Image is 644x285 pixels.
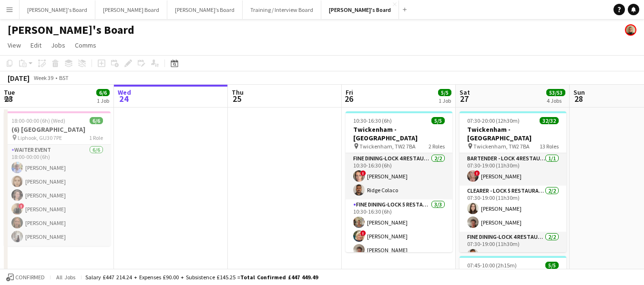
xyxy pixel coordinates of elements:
span: 07:30-20:00 (12h30m) [467,117,520,124]
span: Thu [232,88,244,97]
span: 28 [572,93,585,104]
span: 6/6 [90,117,103,124]
span: 24 [116,93,131,104]
app-card-role: Clearer - LOCK 5 RESTAURANT - [GEOGRAPHIC_DATA] - LEVEL 32/207:30-19:00 (11h30m)[PERSON_NAME][PER... [460,186,566,232]
app-card-role: Bartender - LOCK 4 RESTAURANT - [GEOGRAPHIC_DATA] - LEVEL 31/107:30-19:00 (11h30m)![PERSON_NAME] [460,153,566,186]
app-card-role: Fine Dining-LOCK 4 RESTAURANT - [GEOGRAPHIC_DATA] - LEVEL 32/210:30-16:30 (6h)![PERSON_NAME]Ridge... [346,153,452,199]
div: 1 Job [439,97,451,104]
span: 27 [458,93,470,104]
button: [PERSON_NAME]'s Board [20,0,95,19]
span: 26 [344,93,353,104]
span: Twickenham, TW2 7BA [359,143,416,150]
span: 6/6 [96,89,110,96]
span: 18:00-00:00 (6h) (Wed) [11,117,65,124]
span: 10:30-16:30 (6h) [353,117,392,124]
a: Comms [71,39,100,51]
span: 32/32 [540,117,559,124]
span: 5/5 [431,117,445,124]
span: All jobs [54,274,77,281]
span: 13 Roles [540,143,559,150]
span: ! [360,170,366,176]
div: [DATE] [8,73,30,83]
button: Confirmed [5,272,46,283]
h1: [PERSON_NAME]'s Board [8,23,134,37]
h3: Twickenham - [GEOGRAPHIC_DATA] [346,125,452,142]
span: 5/5 [545,262,559,269]
h3: Twickenham - [GEOGRAPHIC_DATA] [460,125,566,142]
div: 1 Job [97,97,109,104]
app-user-avatar: Nikoleta Gehfeld [625,24,636,36]
div: Salary £447 214.24 + Expenses £90.00 + Subsistence £145.25 = [85,274,318,281]
button: [PERSON_NAME] Board [95,0,167,19]
span: Total Confirmed £447 449.49 [240,274,318,281]
app-card-role: WAITER EVENT6/618:00-00:00 (6h)[PERSON_NAME][PERSON_NAME][PERSON_NAME]![PERSON_NAME][PERSON_NAME]... [4,145,111,246]
span: Wed [118,88,131,97]
span: 25 [230,93,244,104]
span: Comms [75,41,96,49]
span: Fri [346,88,353,97]
app-job-card: 18:00-00:00 (6h) (Wed)6/6(6) [GEOGRAPHIC_DATA] Liphook, GU30 7PE1 RoleWAITER EVENT6/618:00-00:00 ... [4,111,111,246]
span: ! [19,203,24,209]
span: 07:45-10:00 (2h15m) [467,262,517,269]
span: Week 39 [31,74,55,81]
div: BST [59,74,69,81]
app-card-role: Fine Dining-LOCK 4 RESTAURANT - [GEOGRAPHIC_DATA] - LEVEL 32/207:30-19:00 (11h30m)Ridge Colaco [460,232,566,278]
span: 23 [2,93,15,104]
span: 5/5 [438,89,451,96]
a: Jobs [47,39,69,51]
button: [PERSON_NAME]'s Board [321,0,399,19]
span: Jobs [51,41,65,49]
span: Sat [460,88,470,97]
a: View [4,39,25,51]
span: 53/53 [546,89,565,96]
span: ! [360,230,366,236]
app-job-card: 07:30-20:00 (12h30m)32/32Twickenham - [GEOGRAPHIC_DATA] Twickenham, TW2 7BA13 RolesBartender - LO... [460,111,566,252]
span: ! [474,170,480,176]
span: Confirmed [15,274,45,281]
a: Edit [27,39,45,51]
button: Training / Interview Board [243,0,321,19]
h3: (6) [GEOGRAPHIC_DATA] [4,125,111,134]
span: Liphook, GU30 7PE [18,134,62,141]
span: Twickenham, TW2 7BA [473,143,530,150]
span: 2 Roles [429,143,445,150]
span: Tue [4,88,15,97]
span: 1 Role [89,134,103,141]
button: [PERSON_NAME]’s Board [167,0,243,19]
span: Edit [31,41,41,49]
div: 4 Jobs [547,97,565,104]
app-card-role: Fine Dining-LOCK 5 RESTAURANT - [GEOGRAPHIC_DATA] - LEVEL 33/310:30-16:30 (6h)[PERSON_NAME]![PERS... [346,199,452,259]
span: Sun [573,88,585,97]
app-job-card: 10:30-16:30 (6h)5/5Twickenham - [GEOGRAPHIC_DATA] Twickenham, TW2 7BA2 RolesFine Dining-LOCK 4 RE... [346,111,452,252]
span: View [8,41,21,49]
